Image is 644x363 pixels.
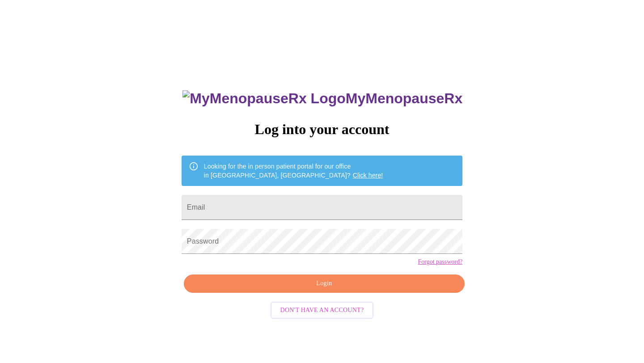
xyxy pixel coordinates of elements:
img: MyMenopauseRx Logo [182,90,345,107]
h3: MyMenopauseRx [182,90,462,107]
a: Forgot password? [418,258,462,266]
h3: Log into your account [182,121,462,138]
a: Don't have an account? [268,306,376,313]
a: Click here! [353,172,383,179]
button: Login [184,274,465,293]
button: Don't have an account? [271,302,374,319]
span: Login [194,278,454,289]
span: Don't have an account? [280,305,364,316]
div: Looking for the in person patient portal for our office in [GEOGRAPHIC_DATA], [GEOGRAPHIC_DATA]? [204,158,383,183]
